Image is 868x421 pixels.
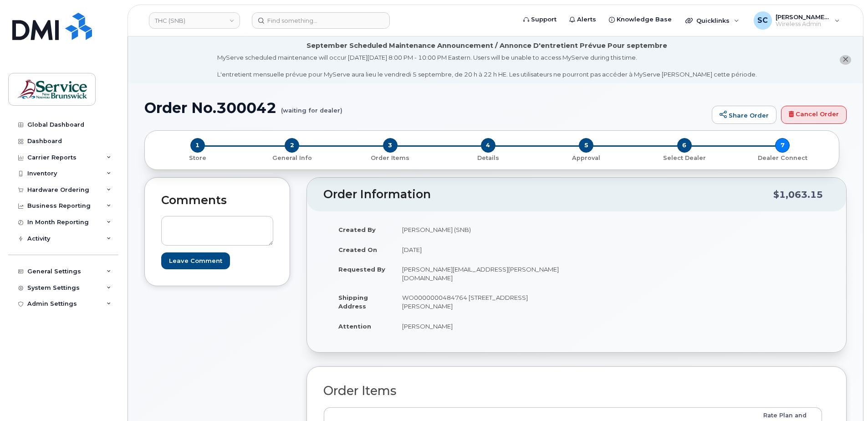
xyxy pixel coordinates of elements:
[781,106,847,124] a: Cancel Order
[773,186,823,203] div: $1,063.15
[394,316,570,336] td: [PERSON_NAME]
[541,154,632,162] p: Approval
[161,252,230,269] input: Leave Comment
[394,240,570,260] td: [DATE]
[285,138,299,153] span: 2
[161,194,273,207] h2: Comments
[481,138,495,153] span: 4
[579,138,593,153] span: 5
[635,153,733,162] a: 6 Select Dealer
[639,154,730,162] p: Select Dealer
[439,153,537,162] a: 4 Details
[712,106,776,124] a: Share Order
[156,154,239,162] p: Store
[338,226,376,233] strong: Created By
[394,288,570,316] td: WO0000000484764 [STREET_ADDRESS][PERSON_NAME]
[537,153,635,162] a: 5 Approval
[190,138,205,153] span: 1
[383,138,398,153] span: 3
[323,188,773,201] h2: Order Information
[246,154,337,162] p: General Info
[840,55,851,65] button: close notification
[341,153,439,162] a: 3 Order Items
[338,323,371,330] strong: Attention
[306,41,667,51] div: September Scheduled Maintenance Announcement / Annonce D'entretient Prévue Pour septembre
[243,153,341,162] a: 2 General Info
[338,246,377,253] strong: Created On
[152,153,243,162] a: 1 Store
[338,266,385,273] strong: Requested By
[281,100,342,114] small: (waiting for dealer)
[323,384,822,398] h2: Order Items
[394,259,570,288] td: [PERSON_NAME][EMAIL_ADDRESS][PERSON_NAME][DOMAIN_NAME]
[345,154,435,162] p: Order Items
[443,154,533,162] p: Details
[338,294,368,310] strong: Shipping Address
[394,220,570,240] td: [PERSON_NAME] (SNB)
[144,100,707,116] h1: Order No.300042
[677,138,692,153] span: 6
[217,53,757,79] div: MyServe scheduled maintenance will occur [DATE][DATE] 8:00 PM - 10:00 PM Eastern. Users will be u...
